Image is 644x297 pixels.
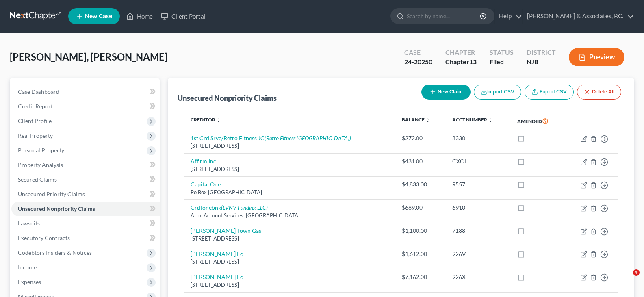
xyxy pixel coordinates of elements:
[221,204,268,211] i: (LVNV Funding LLC)
[616,269,636,289] iframe: Intercom live chat
[191,258,388,266] div: [STREET_ADDRESS]
[191,273,243,280] a: [PERSON_NAME] Fc
[11,99,160,114] a: Credit Report
[474,85,521,100] button: Import CSV
[421,85,471,100] button: New Claim
[511,112,565,130] th: Amended
[402,134,439,142] div: $272.00
[191,117,221,123] a: Creditor unfold_more
[490,57,514,67] div: Filed
[18,117,52,124] span: Client Profile
[425,118,430,123] i: unfold_more
[18,220,40,227] span: Lawsuits
[402,180,439,189] div: $4,833.00
[11,216,160,231] a: Lawsuits
[18,103,53,110] span: Credit Report
[404,57,432,67] div: 24-20250
[452,250,505,258] div: 926V
[191,212,388,219] div: Attn: Account Services, [GEOGRAPHIC_DATA]
[404,48,432,57] div: Case
[216,118,221,123] i: unfold_more
[191,158,216,165] a: Affirm Inc
[191,142,388,150] div: [STREET_ADDRESS]
[11,202,160,216] a: Unsecured Nonpriority Claims
[191,235,388,243] div: [STREET_ADDRESS]
[452,227,505,235] div: 7188
[469,58,477,65] span: 13
[191,204,268,211] a: Crdtonebnk(LVNV Funding LLC)
[488,118,493,123] i: unfold_more
[178,93,277,103] div: Unsecured Nonpriority Claims
[85,13,112,20] span: New Case
[10,51,167,63] span: [PERSON_NAME], [PERSON_NAME]
[490,48,514,57] div: Status
[11,172,160,187] a: Secured Claims
[191,165,388,173] div: [STREET_ADDRESS]
[452,117,493,123] a: Acct Number unfold_more
[18,264,37,271] span: Income
[11,187,160,202] a: Unsecured Priority Claims
[402,117,430,123] a: Balance unfold_more
[452,273,505,281] div: 926X
[191,134,351,141] a: 1st Crd Srvc/Retro Fitness JC(Retro Fitness [GEOGRAPHIC_DATA])
[122,9,157,24] a: Home
[445,48,477,57] div: Chapter
[402,204,439,212] div: $689.00
[18,205,95,212] span: Unsecured Nonpriority Claims
[523,9,634,24] a: [PERSON_NAME] & Associates, P.C.
[265,134,351,141] i: (Retro Fitness [GEOGRAPHIC_DATA])
[569,48,624,66] button: Preview
[157,9,210,24] a: Client Portal
[18,191,85,197] span: Unsecured Priority Claims
[452,180,505,189] div: 9557
[407,9,481,24] input: Search by name...
[402,250,439,258] div: $1,612.00
[191,189,388,196] div: Po Box [GEOGRAPHIC_DATA]
[11,158,160,172] a: Property Analysis
[18,176,57,183] span: Secured Claims
[18,147,64,154] span: Personal Property
[191,181,221,188] a: Capital One
[402,273,439,281] div: $7,162.00
[18,249,92,256] span: Codebtors Insiders & Notices
[18,88,59,95] span: Case Dashboard
[18,234,70,241] span: Executory Contracts
[527,57,556,67] div: NJB
[633,269,640,276] span: 4
[11,231,160,245] a: Executory Contracts
[402,157,439,165] div: $431.00
[191,227,261,234] a: [PERSON_NAME] Town Gas
[11,85,160,99] a: Case Dashboard
[577,85,621,100] button: Delete All
[525,85,574,100] a: Export CSV
[18,278,41,285] span: Expenses
[452,204,505,212] div: 6910
[18,161,63,168] span: Property Analysis
[402,227,439,235] div: $1,100.00
[452,157,505,165] div: CXOL
[452,134,505,142] div: 8330
[445,57,477,67] div: Chapter
[527,48,556,57] div: District
[18,132,53,139] span: Real Property
[495,9,522,24] a: Help
[191,250,243,257] a: [PERSON_NAME] Fc
[191,281,388,289] div: [STREET_ADDRESS]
